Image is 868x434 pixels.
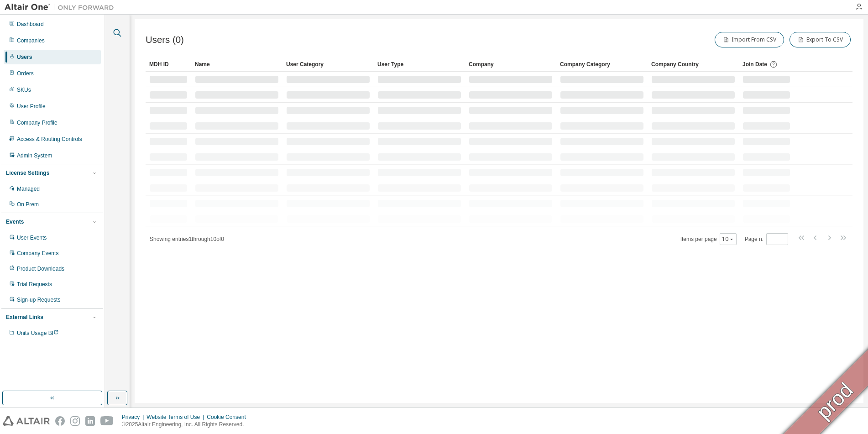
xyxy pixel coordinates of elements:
div: Cookie Consent [207,413,251,421]
div: Orders [17,70,34,77]
div: Website Terms of Use [146,413,207,421]
img: linkedin.svg [85,416,95,426]
p: © 2025 Altair Engineering, Inc. All Rights Reserved. [122,421,251,429]
span: Page n. [745,233,788,245]
button: 10 [722,235,734,243]
svg: Date when the user was first added or directly signed up. If the user was deleted and later re-ad... [769,60,778,68]
div: Sign-up Requests [17,296,60,303]
img: instagram.svg [70,416,80,426]
div: Managed [17,185,40,193]
div: Events [6,218,24,225]
span: Units Usage BI [17,330,59,336]
img: altair_logo.svg [3,416,50,426]
div: Trial Requests [17,281,52,288]
div: Name [195,57,279,72]
div: On Prem [17,201,39,208]
div: Company [469,57,553,72]
div: Access & Routing Controls [17,136,82,143]
div: Company Country [651,57,735,72]
button: Import From CSV [715,32,784,47]
button: Export To CSV [790,32,851,47]
span: Join Date [743,61,767,68]
div: Privacy [122,413,146,421]
div: Admin System [17,152,52,159]
img: Altair One [5,3,119,12]
div: SKUs [17,86,31,94]
div: License Settings [6,169,49,177]
div: User Type [377,57,461,72]
div: External Links [6,314,43,321]
div: MDH ID [149,57,188,72]
div: User Events [17,234,47,241]
div: User Profile [17,103,46,110]
img: facebook.svg [55,416,65,426]
div: Users [17,53,32,61]
div: Companies [17,37,45,44]
div: Dashboard [17,21,44,28]
div: Company Profile [17,119,58,126]
img: youtube.svg [100,416,114,426]
div: Product Downloads [17,265,64,272]
span: Users (0) [146,35,184,45]
span: Items per page [680,233,737,245]
div: User Category [286,57,370,72]
div: Company Events [17,250,58,257]
div: Company Category [560,57,644,72]
span: Showing entries 1 through 10 of 0 [150,236,224,242]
